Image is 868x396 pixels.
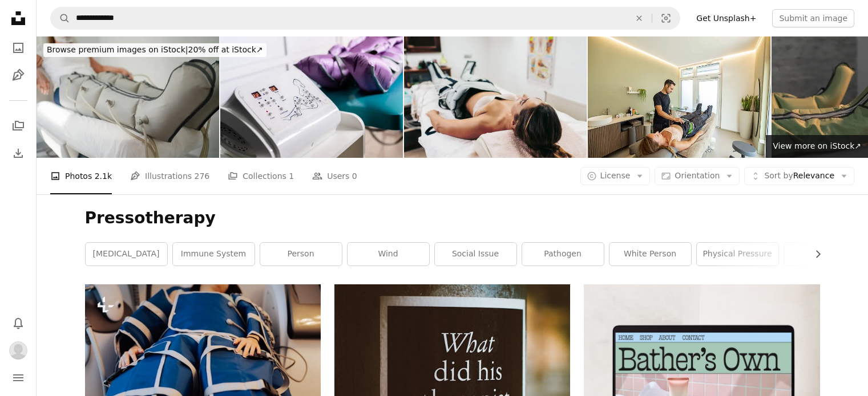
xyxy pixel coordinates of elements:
img: Pressure therapy [37,36,219,158]
span: 0 [352,170,357,182]
span: Relevance [764,170,834,182]
a: social issue [435,243,516,266]
a: Illustrations [7,64,30,87]
a: person [260,243,342,266]
a: [MEDICAL_DATA] [86,243,167,266]
span: View more on iStock ↗ [773,141,861,150]
a: Browse premium images on iStock|20% off at iStock↗ [37,36,273,64]
a: Users 0 [312,158,357,194]
a: Collections [7,115,30,137]
button: Profile [7,339,30,362]
a: pathogen [522,243,604,266]
h1: Pressotherapy [85,208,820,228]
img: Physiotherapist Using Wearable Tech for Patient Treatment [588,36,770,158]
button: Visual search [652,7,680,29]
span: Orientation [675,171,720,180]
a: wind [348,243,429,266]
a: vein [784,243,866,266]
a: white person [609,243,691,266]
a: a woman laying on top of a blue bag [85,357,321,368]
a: View more on iStock↗ [766,135,868,158]
span: License [600,171,631,180]
span: 1 [289,170,294,182]
form: Find visuals sitewide [50,7,680,30]
button: Sort byRelevance [744,167,854,185]
span: 276 [195,170,210,182]
img: Avatar of user pedro palma [9,341,27,360]
button: Clear [627,7,652,29]
a: Photos [7,36,30,59]
button: scroll list to the right [808,243,820,266]
button: Notifications [7,312,30,334]
button: Orientation [655,167,740,185]
a: physical pressure [697,243,778,266]
a: Download History [7,142,30,165]
span: Sort by [764,171,793,180]
a: Illustrations 276 [130,158,209,194]
button: Search Unsplash [51,7,70,29]
a: Home — Unsplash [7,7,30,32]
img: Medical treatment [404,36,587,158]
a: immune system [173,243,255,266]
button: License [580,167,651,185]
a: a sign that says, what did his therapist say? [334,365,570,375]
span: 20% off at iStock ↗ [47,45,263,54]
img: Apparatus of pressotherapy in beauty clinic. Cropped view of patient in violet suit. Concept of b... [220,36,403,158]
span: Browse premium images on iStock | [47,45,188,54]
button: Menu [7,366,30,389]
button: Submit an image [772,9,854,27]
a: Get Unsplash+ [689,9,763,27]
a: Collections 1 [228,158,294,194]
